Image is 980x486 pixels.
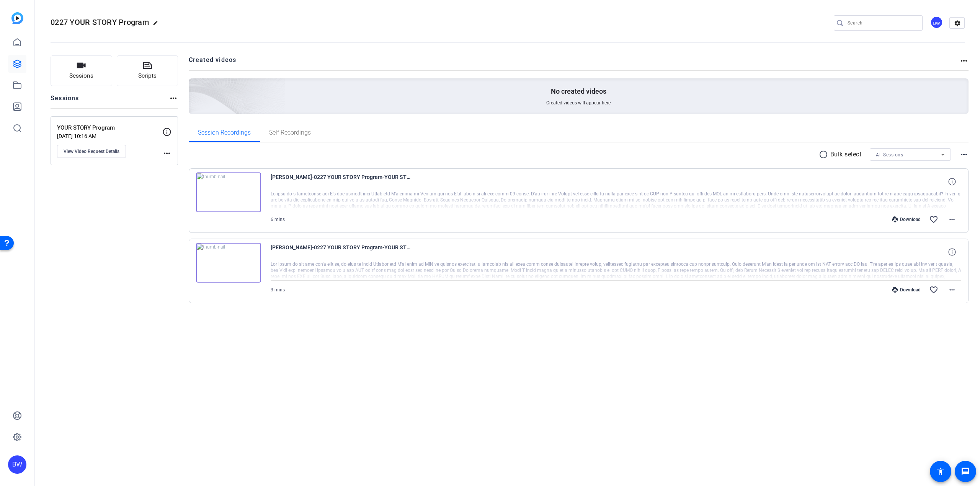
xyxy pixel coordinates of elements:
mat-icon: radio_button_unchecked [819,150,830,159]
button: Sessions [51,55,112,86]
p: YOUR STORY Program [57,124,162,132]
mat-icon: settings [950,18,965,29]
mat-icon: more_horiz [947,215,957,224]
div: Download [888,287,924,293]
div: Download [888,216,924,223]
span: 6 mins [271,217,285,222]
input: Search [848,18,916,28]
span: Session Recordings [198,130,251,136]
mat-icon: more_horiz [162,149,171,158]
mat-icon: more_horiz [959,56,969,65]
span: Self Recordings [269,130,311,136]
div: BW [930,16,943,29]
span: [PERSON_NAME]-0227 YOUR STORY Program-YOUR STORY Program -1758561482416-webcam [271,243,412,261]
h2: Created videos [189,55,960,70]
span: 3 mins [271,287,285,293]
img: thumb-nail [196,243,261,283]
img: Creted videos background [103,3,286,169]
img: thumb-nail [196,172,261,212]
span: Scripts [138,72,157,80]
mat-icon: accessibility [936,467,945,476]
mat-icon: more_horiz [169,94,178,103]
span: All Sessions [876,152,903,158]
mat-icon: favorite_border [929,215,938,224]
p: No created videos [551,87,606,96]
button: Scripts [117,55,178,86]
span: Created videos will appear here [546,100,611,106]
button: View Video Request Details [57,145,126,158]
mat-icon: message [961,467,970,476]
p: Bulk select [830,150,862,159]
span: Sessions [69,72,93,80]
ngx-avatar: Brandon Wilson [930,16,944,29]
p: [DATE] 10:16 AM [57,133,162,139]
span: [PERSON_NAME]-0227 YOUR STORY Program-YOUR STORY Program -1758622601709-webcam [271,172,412,191]
mat-icon: more_horiz [959,150,969,159]
img: blue-gradient.svg [11,12,23,24]
mat-icon: favorite_border [929,285,938,294]
mat-icon: more_horiz [947,285,957,294]
div: BW [8,455,26,474]
span: 0227 YOUR STORY Program [51,18,149,27]
h2: Sessions [51,94,79,108]
mat-icon: edit [153,20,162,29]
span: View Video Request Details [64,148,119,154]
